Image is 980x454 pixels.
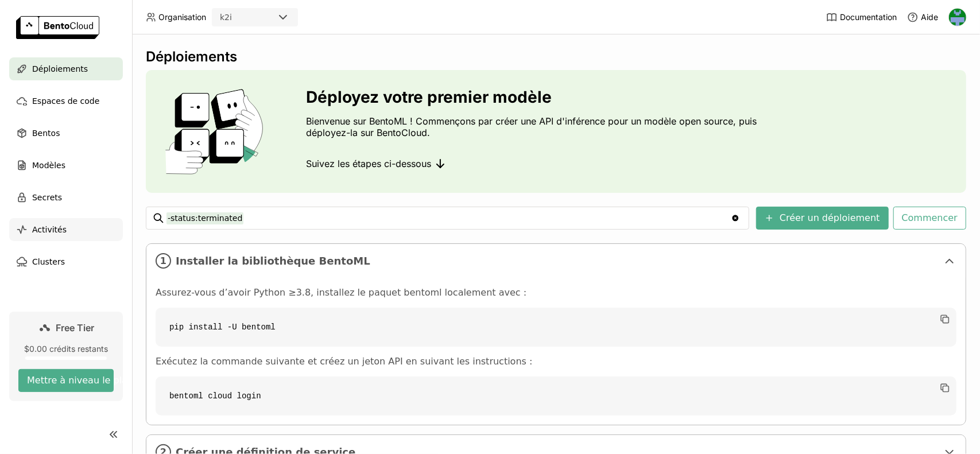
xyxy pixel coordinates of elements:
img: Gaethan Legrand [949,9,966,26]
button: Créer un déploiement [756,207,889,230]
span: Bentos [32,126,60,140]
button: Commencer [893,207,966,230]
span: Déploiements [32,62,88,76]
a: Déploiements [9,57,123,80]
a: Clusters [9,250,123,273]
a: Free Tier$0.00 crédits restantsMettre à niveau le plan [9,312,123,401]
code: pip install -U bentoml [156,308,956,347]
a: Documentation [826,11,897,23]
span: Aide [921,12,938,22]
span: Installer la bibliothèque BentoML [176,255,938,267]
span: Suivez les étapes ci-dessous [306,158,431,169]
a: Modèles [9,154,123,177]
img: cover onboarding [155,88,278,174]
code: bentoml cloud login [156,377,956,416]
div: Déploiements [146,48,966,65]
span: Activités [32,223,67,236]
input: Rechercher [166,209,731,227]
span: Secrets [32,191,62,204]
a: Bentos [9,122,123,145]
svg: Clear value [731,214,740,223]
input: Selected k2i. [233,12,234,24]
span: Modèles [32,158,65,172]
span: Espaces de code [32,94,99,108]
h3: Déployez votre premier modèle [306,88,760,106]
span: Documentation [840,12,897,22]
p: Exécutez la commande suivante et créez un jeton API en suivant les instructions : [156,356,956,367]
span: Organisation [158,12,206,22]
span: Clusters [32,255,65,269]
a: Secrets [9,186,123,209]
a: Activités [9,218,123,241]
p: Assurez-vous d’avoir Python ≥3.8, installez le paquet bentoml localement avec : [156,287,956,298]
div: $0.00 crédits restants [18,344,114,354]
div: 1Installer la bibliothèque BentoML [146,244,966,278]
div: k2i [220,11,232,23]
a: Espaces de code [9,90,123,112]
span: Free Tier [56,322,95,333]
div: Aide [907,11,938,23]
p: Bienvenue sur BentoML ! Commençons par créer une API d'inférence pour un modèle open source, puis... [306,115,760,138]
button: Mettre à niveau le plan [18,369,114,392]
img: logo [16,16,99,39]
i: 1 [156,253,171,269]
